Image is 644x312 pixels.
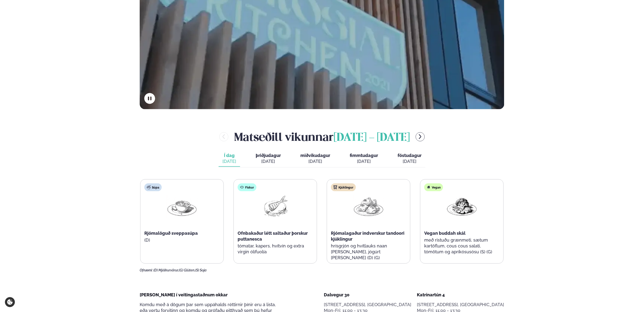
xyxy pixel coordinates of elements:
div: [DATE] [300,158,330,164]
button: þriðjudagur [DATE] [252,151,285,167]
button: menu-btn-right [416,132,425,141]
span: Rjómalöguð sveppasúpa [144,231,198,236]
span: Vegan buddah skál [424,231,465,236]
p: [STREET_ADDRESS], [GEOGRAPHIC_DATA] [324,302,411,308]
button: Í dag [DATE] [219,151,240,167]
div: Katrínartún 4 [417,292,504,298]
div: Kjúklingur [331,183,356,191]
div: [DATE] [350,158,378,164]
h2: Matseðill vikunnar [234,129,410,145]
p: (D) [144,237,220,243]
p: með ristuðu grænmeti, sætum kartöflum, cous cous salati, tómötum og apríkósusósu (S) (G) [424,237,499,255]
div: [DATE] [222,158,236,164]
span: þriðjudagur [256,153,281,158]
img: Vegan.png [446,195,477,218]
img: fish.svg [240,185,244,189]
img: chicken.svg [333,185,337,189]
a: Cookie settings [5,297,15,307]
button: fimmtudagur [DATE] [346,151,382,167]
img: Vegan.svg [427,185,431,189]
span: Ofnbakaður létt saltaður þorskur puttanesca [238,231,308,242]
span: Rjómalagaður indverskur tandoori kjúklingur [331,231,404,242]
button: miðvikudagur [DATE] [296,151,334,167]
div: Vegan [424,183,443,191]
img: Fish.png [260,195,291,218]
p: tómatar, kapers, hvítvín og extra virgin ólífuolía [238,243,313,255]
div: [DATE] [398,158,422,164]
span: fimmtudagur [350,153,378,158]
span: Ofnæmi: [140,268,153,272]
span: [PERSON_NAME] í veitingastaðnum okkar [140,292,228,297]
div: Dalvegur 30 [324,292,411,298]
span: (D) Mjólkurvörur, [153,268,179,272]
span: miðvikudagur [300,153,330,158]
span: Í dag [222,153,236,158]
div: Fiskur [238,183,256,191]
img: Soup.png [166,195,198,218]
span: (S) Soja [195,268,207,272]
p: [STREET_ADDRESS], [GEOGRAPHIC_DATA] [417,302,504,308]
button: föstudagur [DATE] [394,151,425,167]
span: (G) Glúten, [179,268,195,272]
img: Chicken-thighs.png [353,195,384,218]
button: menu-btn-left [219,132,228,141]
div: [DATE] [256,158,281,164]
img: soup.svg [147,185,151,189]
p: hrísgrjón og hvítlauks naan [PERSON_NAME], jógúrt [PERSON_NAME] (D) (G) [331,243,406,261]
div: Súpa [144,183,162,191]
span: [DATE] - [DATE] [334,133,410,143]
span: föstudagur [398,153,422,158]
